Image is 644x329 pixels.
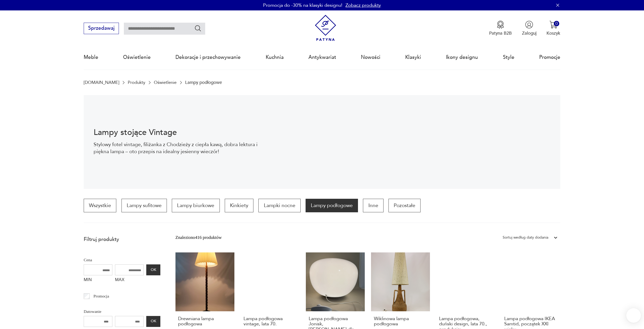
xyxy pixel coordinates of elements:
img: 10e6338538aad63f941a4120ddb6aaec.jpg [274,95,560,189]
p: Promocja do -30% na klasyki designu! [263,2,342,9]
a: Oświetlenie [123,45,151,69]
img: Ikona koszyka [549,21,557,29]
a: Produkty [128,80,145,85]
p: Zaloguj [522,30,537,36]
a: Promocje [539,45,560,69]
a: Lampy sufitowe [121,199,167,212]
a: Oświetlenie [154,80,177,85]
a: Lampy biurkowe [172,199,220,212]
button: OK [146,264,160,275]
a: Style [503,45,514,69]
a: Ikona medaluPatyna B2B [489,21,512,36]
h3: Drewniana lampa podłogowa [178,316,231,327]
a: Nowości [361,45,380,69]
button: Patyna B2B [489,21,512,36]
a: Meble [84,45,98,69]
div: Znaleziono 416 produktów [175,234,222,241]
button: Sprzedawaj [84,23,119,34]
a: Antykwariat [308,45,336,69]
h3: Wiklinowa lampa podłogowa [374,316,427,327]
a: Sprzedawaj [84,27,119,31]
div: Sortuj według daty dodania [503,234,548,241]
p: Filtruj produkty [84,236,160,243]
button: OK [146,316,160,327]
div: 0 [554,21,559,26]
a: Pozostałe [388,199,421,212]
a: Inne [363,199,383,212]
button: Szukaj [194,24,202,32]
p: Datowanie [84,308,160,315]
img: Ikonka użytkownika [525,21,533,29]
button: Zaloguj [522,21,537,36]
p: Cena [84,257,160,263]
a: Ikony designu [446,45,478,69]
label: MIN [84,275,112,285]
a: [DOMAIN_NAME] [84,80,119,85]
a: Kinkiety [225,199,253,212]
a: Zobacz produkty [345,2,381,9]
a: Lampy podłogowe [306,199,358,212]
a: Kuchnia [266,45,284,69]
img: Patyna - sklep z meblami i dekoracjami vintage [312,15,339,41]
p: Promocja [94,293,109,300]
h3: Lampa podłogowa vintage, lata 70. [244,316,297,327]
h1: Lampy stojące Vintage [94,129,264,136]
a: Klasyki [405,45,421,69]
p: Stylowy fotel vintage, filiżanka z Chodzieży z ciepła kawą, dobra lektura i piękna lampa – oto pr... [94,141,264,155]
a: Wszystkie [84,199,116,212]
p: Lampy podłogowe [185,80,222,85]
a: Dekoracje i przechowywanie [175,45,241,69]
img: Ikona medalu [496,21,505,29]
p: Koszyk [546,30,560,36]
iframe: Smartsupp widget button [626,308,641,323]
p: Patyna B2B [489,30,512,36]
a: Lampki nocne [258,199,300,212]
label: MAX [115,275,144,285]
button: 0Koszyk [546,21,560,36]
